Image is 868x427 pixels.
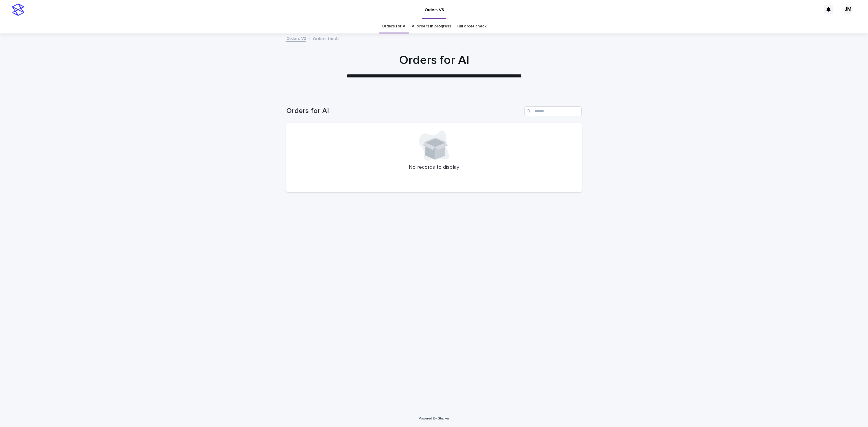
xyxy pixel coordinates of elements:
p: Orders for AI [313,35,339,42]
a: AI orders in progress [412,19,451,33]
a: Orders V3 [286,35,306,42]
a: Powered By Stacker [419,416,449,420]
div: JM [843,5,853,14]
a: Orders for AI [382,19,406,33]
input: Search [524,106,582,116]
img: stacker-logo-s-only.png [12,4,24,16]
a: Full order check [457,19,486,33]
h1: Orders for AI [286,53,582,68]
h1: Orders for AI [286,107,522,115]
p: No records to display [294,164,574,171]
